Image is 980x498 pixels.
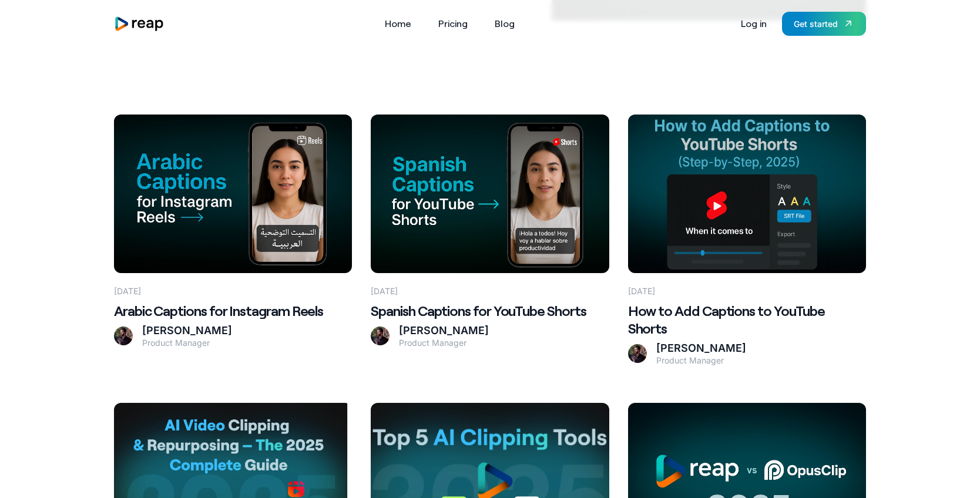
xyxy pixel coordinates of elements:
[114,16,165,32] a: home
[735,14,773,33] a: Log in
[399,338,489,348] div: Product Manager
[371,273,398,297] div: [DATE]
[628,115,866,365] a: [DATE]How to Add Captions to YouTube Shorts[PERSON_NAME]Product Manager
[628,302,866,337] h2: How to Add Captions to YouTube Shorts
[371,115,609,348] a: [DATE]Spanish Captions for YouTube Shorts[PERSON_NAME]Product Manager
[489,14,521,33] a: Blog
[656,342,746,355] div: [PERSON_NAME]
[794,18,838,30] div: Get started
[432,14,474,33] a: Pricing
[114,302,352,319] h2: Arabic Captions for Instagram Reels
[379,14,417,33] a: Home
[142,338,232,348] div: Product Manager
[114,16,165,32] img: reap logo
[114,273,141,297] div: [DATE]
[628,273,655,297] div: [DATE]
[399,324,489,338] div: [PERSON_NAME]
[656,355,746,366] div: Product Manager
[371,302,609,319] h2: Spanish Captions for YouTube Shorts
[782,12,866,36] a: Get started
[142,324,232,338] div: [PERSON_NAME]
[114,115,352,348] a: [DATE]Arabic Captions for Instagram Reels[PERSON_NAME]Product Manager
